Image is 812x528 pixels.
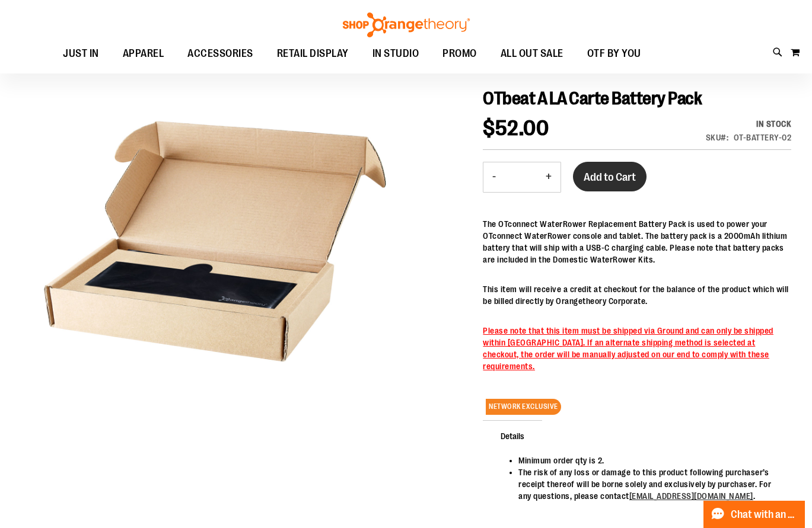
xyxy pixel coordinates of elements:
[501,40,563,67] span: ALL OUT SALE
[21,49,406,434] div: carousel
[587,40,641,67] span: OTF BY YOU
[584,171,636,184] span: Add to Cart
[187,40,253,67] span: ACCESSORIES
[341,12,472,37] img: Shop Orangetheory
[756,119,791,129] span: In stock
[734,132,792,143] div: OT-BATTERY-02
[505,163,537,191] input: Product quantity
[573,162,647,191] button: Add to Cart
[483,326,773,371] span: Please note that this item must be shipped via Ground and can only be shipped within [GEOGRAPHIC_...
[486,399,561,415] span: NETWORK EXCLUSIVE
[277,40,349,67] span: RETAIL DISPLAY
[442,40,477,67] span: PROMO
[63,40,99,67] span: JUST IN
[731,509,798,520] span: Chat with an Expert
[706,118,792,130] div: Availability
[703,501,805,528] button: Chat with an Expert
[537,162,561,192] button: Increase product quantity
[483,283,791,307] p: This item will receive a credit at checkout for the balance of the product which will be billed d...
[518,466,779,502] li: The risk of any loss or damage to this product following purchaser’s receipt thereof will be born...
[123,40,164,67] span: APPAREL
[483,116,549,140] span: $52.00
[483,162,505,192] button: Decrease product quantity
[21,49,406,434] div: Product image for OTbeat A LA Carte Battery Pack
[518,455,779,466] li: Minimum order qty is 2.
[706,133,729,142] strong: SKU
[629,491,753,501] a: [EMAIL_ADDRESS][DOMAIN_NAME]
[483,420,542,451] span: Details
[483,218,791,265] p: The OTconnect WaterRower Replacement Battery Pack is used to power your OTconnect WaterRower cons...
[372,40,419,67] span: IN STUDIO
[21,47,406,433] img: Product image for OTbeat A LA Carte Battery Pack
[483,88,702,108] span: OTbeat A LA Carte Battery Pack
